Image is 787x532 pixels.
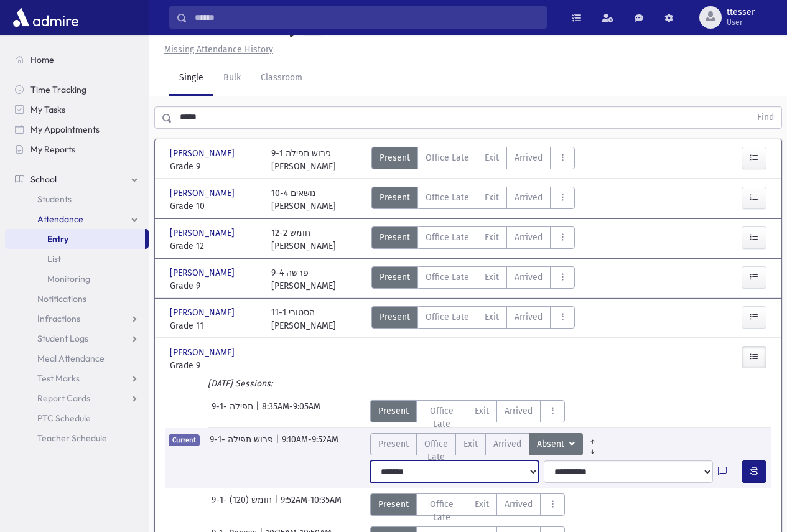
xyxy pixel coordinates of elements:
[164,44,273,55] u: Missing Attendance History
[370,493,566,516] div: AttTypes
[485,151,499,164] span: Exit
[5,368,149,388] a: Test Marks
[30,84,86,95] span: Time Tracking
[5,100,149,119] a: My Tasks
[170,279,259,292] span: Grade 9
[515,191,543,204] span: Arrived
[30,124,100,135] span: My Appointments
[485,271,499,284] span: Exit
[371,147,575,173] div: AttTypes
[378,437,409,450] span: Present
[170,160,259,173] span: Grade 9
[251,61,312,96] a: Classroom
[170,200,259,213] span: Grade 10
[485,310,499,324] span: Exit
[37,353,105,364] span: Meal Attendance
[271,226,336,253] div: 12-2 חומש [PERSON_NAME]
[30,104,65,115] span: My Tasks
[424,404,460,431] span: Office Late
[515,271,543,284] span: Arrived
[187,6,546,29] input: Search
[5,229,145,249] a: Entry
[256,400,262,422] span: |
[426,231,469,244] span: Office Late
[170,240,259,253] span: Grade 12
[276,433,282,455] span: |
[271,187,336,213] div: 10-4 נושאים [PERSON_NAME]
[282,433,338,455] span: 9:10AM-9:52AM
[505,498,533,511] span: Arrived
[485,191,499,204] span: Exit
[515,231,543,244] span: Arrived
[170,187,237,200] span: [PERSON_NAME]
[370,400,566,422] div: AttTypes
[5,169,149,189] a: School
[750,107,781,128] button: Find
[47,233,68,245] span: Entry
[5,80,149,100] a: Time Tracking
[426,151,469,164] span: Office Late
[170,346,237,359] span: [PERSON_NAME]
[370,433,602,455] div: AttTypes
[37,413,91,424] span: PTC Schedule
[424,437,448,464] span: Office Late
[378,498,409,511] span: Present
[37,333,88,344] span: Student Logs
[380,191,410,204] span: Present
[475,498,489,511] span: Exit
[10,5,81,30] img: AdmirePro
[169,434,200,446] span: Current
[463,437,478,450] span: Exit
[5,408,149,428] a: PTC Schedule
[159,44,273,55] a: Missing Attendance History
[170,147,237,160] span: [PERSON_NAME]
[37,194,72,205] span: Students
[208,378,272,389] i: [DATE] Sessions:
[170,266,237,279] span: [PERSON_NAME]
[5,309,149,329] a: Infractions
[213,61,251,96] a: Bulk
[271,266,336,292] div: 9-4 פרשה [PERSON_NAME]
[47,253,61,264] span: List
[583,443,602,453] a: All Later
[371,226,575,253] div: AttTypes
[583,433,602,443] a: All Prior
[212,493,274,516] span: 9-1- חומש (120)
[212,400,256,422] span: 9-1- תפילה
[47,273,90,284] span: Monitoring
[170,226,237,240] span: [PERSON_NAME]
[727,17,755,27] span: User
[37,432,107,444] span: Teacher Schedule
[5,269,149,289] a: Monitoring
[5,428,149,448] a: Teacher Schedule
[5,348,149,368] a: Meal Attendance
[5,119,149,139] a: My Appointments
[5,329,149,348] a: Student Logs
[5,388,149,408] a: Report Cards
[529,433,583,455] button: Absent
[475,404,489,418] span: Exit
[5,50,149,70] a: Home
[210,433,276,455] span: 9-1- פרוש תפילה
[424,498,460,524] span: Office Late
[5,289,149,309] a: Notifications
[37,213,83,225] span: Attendance
[426,191,469,204] span: Office Late
[37,293,86,304] span: Notifications
[380,271,410,284] span: Present
[380,231,410,244] span: Present
[426,310,469,324] span: Office Late
[37,373,80,384] span: Test Marks
[170,319,259,332] span: Grade 11
[262,400,320,422] span: 8:35AM-9:05AM
[30,144,75,155] span: My Reports
[5,139,149,159] a: My Reports
[380,151,410,164] span: Present
[5,249,149,269] a: List
[426,271,469,284] span: Office Late
[537,437,567,451] span: Absent
[37,313,80,324] span: Infractions
[505,404,533,418] span: Arrived
[371,187,575,213] div: AttTypes
[170,306,237,319] span: [PERSON_NAME]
